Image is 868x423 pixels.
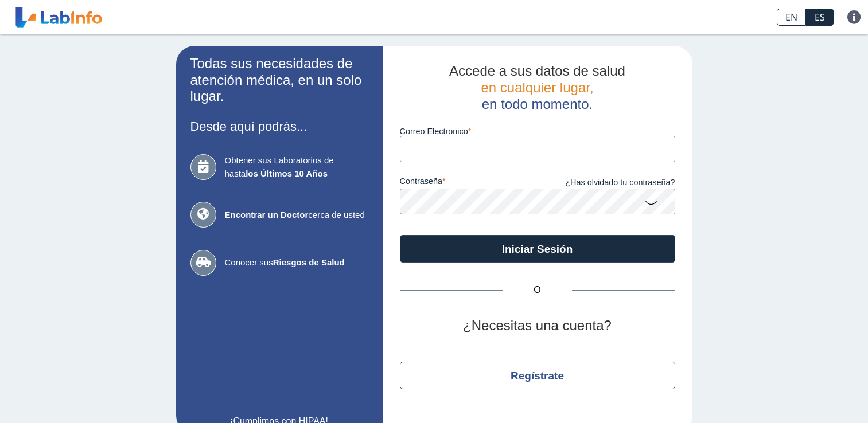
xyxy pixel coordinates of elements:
span: en cualquier lugar, [481,80,593,95]
h2: Todas sus necesidades de atención médica, en un solo lugar. [190,56,368,105]
b: Riesgos de Salud [273,257,345,267]
span: O [503,283,572,297]
span: Obtener sus Laboratorios de hasta [225,154,368,180]
span: Conocer sus [225,256,368,269]
h3: Desde aquí podrás... [190,119,368,134]
label: Correo Electronico [400,127,675,136]
a: ES [806,9,834,26]
h2: ¿Necesitas una cuenta? [400,318,675,334]
b: los Últimos 10 Años [246,169,328,178]
button: Iniciar Sesión [400,235,675,263]
b: Encontrar un Doctor [225,210,309,220]
button: Regístrate [400,362,675,389]
span: en todo momento. [482,96,593,112]
a: ¿Has olvidado tu contraseña? [538,177,675,189]
span: Accede a sus datos de salud [449,63,625,79]
span: cerca de usted [225,209,368,222]
label: contraseña [400,177,538,189]
a: EN [777,9,806,26]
